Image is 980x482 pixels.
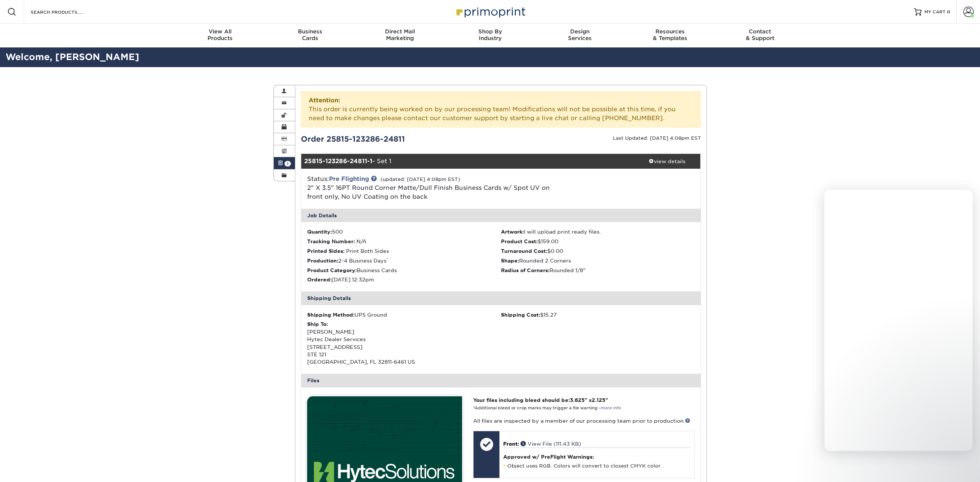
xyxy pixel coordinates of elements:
[535,28,625,42] div: Services
[355,28,445,35] span: Direct Mail
[501,257,695,264] li: Rounded 2 Corners
[570,397,585,403] span: 3.625
[2,459,63,479] iframe: Google Customer Reviews
[634,154,701,169] a: view details
[307,229,332,235] strong: Quantity:
[355,28,445,42] div: Marketing
[309,97,340,104] strong: Attention:
[445,24,535,47] a: Shop ByIndustry
[285,161,291,166] span: 1
[356,238,366,244] span: N/A
[301,291,701,305] div: Shipping Details
[307,228,501,235] li: 500
[501,238,695,245] li: $159.00
[307,257,501,264] li: 2-4 Business Days
[307,311,501,318] div: UPS Ground
[473,397,608,403] strong: Your files including bleed should be: " x "
[473,406,621,410] small: *Additional bleed or crop marks may trigger a file warning –
[329,175,369,182] a: Pre Flighting
[175,28,265,35] span: View All
[301,91,701,128] div: This order is currently being worked on by our processing team! Modifications will not be possibl...
[307,312,355,318] strong: Shipping Method:
[307,267,501,274] li: Business Cards
[274,157,295,169] a: 1
[715,24,805,47] a: Contact& Support
[445,28,535,35] span: Shop By
[634,158,701,165] div: view details
[265,28,355,35] span: Business
[301,154,634,169] div: - Set 1
[473,417,694,425] p: All files are inspected by a member of our processing team prior to production.
[501,228,695,235] li: I will upload print ready files.
[503,463,690,469] li: Object uses RGB. Colors will convert to closest CMYK color.
[501,312,540,318] strong: Shipping Cost:
[613,135,701,141] small: Last Updated: [DATE] 4:08pm EST
[381,176,460,182] small: (updated: [DATE] 4:08pm EST)
[175,24,265,47] a: View AllProducts
[715,28,805,35] span: Contact
[307,258,338,264] strong: Production:
[307,276,501,283] li: [DATE] 12:32pm
[503,441,519,447] span: Front:
[346,248,389,254] span: Print Both Sides
[521,441,581,447] a: View File (111.43 KB)
[501,238,538,244] strong: Product Cost:
[501,248,547,254] strong: Turnaround Cost:
[265,24,355,47] a: BusinessCards
[501,267,549,273] strong: Radius of Corners:
[501,247,695,255] li: $0.00
[307,320,501,366] div: [PERSON_NAME] Hytec Dealer Services [STREET_ADDRESS] STE 121 [GEOGRAPHIC_DATA], FL 32811-6461 US
[601,406,621,410] a: more info
[304,158,372,165] strong: 25815-123286-24811-1
[535,24,625,47] a: DesignServices
[307,267,357,273] strong: Product Category:
[501,229,524,235] strong: Artwork:
[592,397,605,403] span: 2.125
[715,28,805,42] div: & Support
[503,454,690,460] h4: Approved w/ PreFlight Warnings:
[625,28,715,35] span: Resources
[955,457,973,475] iframe: Intercom live chat
[307,248,345,254] strong: Printed Sides:
[824,190,973,451] iframe: Intercom live chat
[625,28,715,42] div: & Templates
[302,175,567,201] div: Status:
[295,133,501,145] div: Order 25815-123286-24811
[535,28,625,35] span: Design
[30,7,102,16] input: SEARCH PRODUCTS.....
[625,24,715,47] a: Resources& Templates
[924,9,946,15] span: MY CART
[947,9,950,14] span: 0
[307,321,328,327] strong: Ship To:
[501,267,695,274] li: Rounded 1/8"
[307,277,332,283] strong: Ordered:
[445,28,535,42] div: Industry
[301,209,701,222] div: Job Details
[501,258,519,264] strong: Shape:
[301,374,701,387] div: Files
[501,311,695,318] div: $15.27
[453,4,527,20] img: Primoprint
[355,24,445,47] a: Direct MailMarketing
[307,238,355,244] strong: Tracking Number:
[307,184,550,200] a: 2" X 3.5" 16PT Round Corner Matte/Dull Finish Business Cards w/ Spot UV on front only, No UV Coat...
[265,28,355,42] div: Cards
[175,28,265,42] div: Products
